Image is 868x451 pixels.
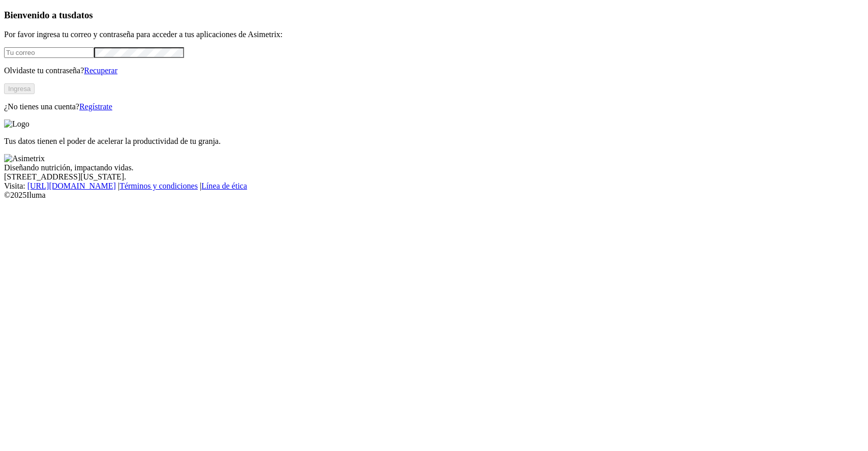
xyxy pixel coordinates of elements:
img: Logo [4,119,29,129]
a: Términos y condiciones [119,182,198,190]
p: ¿No tienes una cuenta? [4,102,864,111]
a: Regístrate [79,102,112,111]
a: Línea de ética [201,182,247,190]
div: © 2025 Iluma [4,191,864,200]
h3: Bienvenido a tus [4,10,864,21]
p: Por favor ingresa tu correo y contraseña para acceder a tus aplicaciones de Asimetrix: [4,30,864,39]
span: datos [71,10,93,20]
div: Visita : | | [4,182,864,191]
div: Diseñando nutrición, impactando vidas. [4,163,864,172]
button: Ingresa [4,83,35,94]
input: Tu correo [4,47,94,58]
a: Recuperar [84,66,117,75]
a: [URL][DOMAIN_NAME] [27,182,116,190]
div: [STREET_ADDRESS][US_STATE]. [4,172,864,182]
p: Olvidaste tu contraseña? [4,66,864,75]
p: Tus datos tienen el poder de acelerar la productividad de tu granja. [4,137,864,146]
img: Asimetrix [4,154,45,163]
